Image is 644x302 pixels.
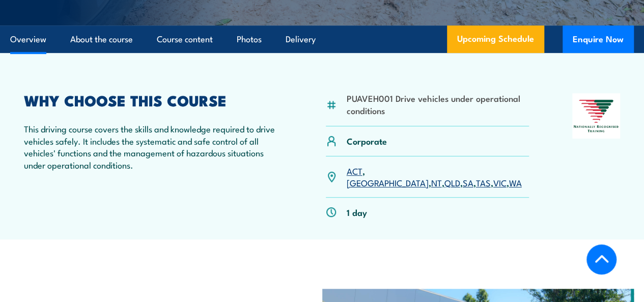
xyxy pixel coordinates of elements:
a: [GEOGRAPHIC_DATA] [347,176,429,188]
a: Delivery [286,26,316,53]
p: 1 day [347,206,367,218]
a: TAS [476,176,491,188]
a: Upcoming Schedule [447,25,544,53]
a: NT [431,176,442,188]
a: QLD [444,176,460,188]
li: PUAVEH001 Drive vehicles under operational conditions [347,92,529,116]
p: This driving course covers the skills and knowledge required to drive vehicles safely. It include... [24,123,283,171]
h2: WHY CHOOSE THIS COURSE [24,93,283,106]
a: ACT [347,164,362,177]
a: Overview [10,26,46,53]
a: VIC [493,176,507,188]
a: SA [463,176,473,188]
a: About the course [70,26,133,53]
a: WA [509,176,522,188]
a: Photos [237,26,262,53]
button: Enquire Now [563,25,634,53]
p: Corporate [347,135,387,147]
img: Nationally Recognised Training logo. [572,93,620,139]
a: Course content [157,26,213,53]
p: , , , , , , , [347,165,529,189]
